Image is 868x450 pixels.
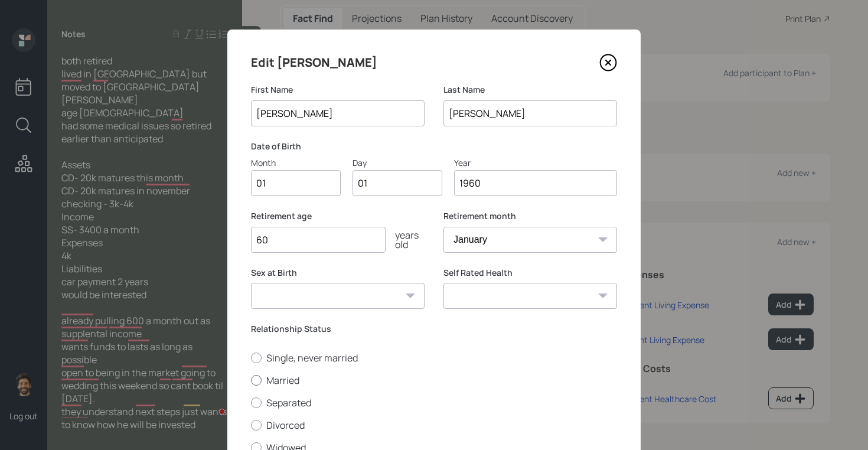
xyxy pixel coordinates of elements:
[251,419,617,432] label: Divorced
[251,323,617,335] label: Relationship Status
[454,170,617,196] input: Year
[251,396,617,409] label: Separated
[443,84,617,96] label: Last Name
[443,210,617,222] label: Retirement month
[251,210,425,222] label: Retirement age
[353,156,442,169] div: Day
[251,374,617,387] label: Married
[251,53,377,72] h4: Edit [PERSON_NAME]
[454,156,617,169] div: Year
[443,267,617,279] label: Self Rated Health
[251,141,617,152] label: Date of Birth
[353,170,442,196] input: Day
[251,84,425,96] label: First Name
[251,156,341,169] div: Month
[251,351,617,364] label: Single, never married
[251,170,341,196] input: Month
[386,230,425,249] div: years old
[251,267,425,279] label: Sex at Birth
